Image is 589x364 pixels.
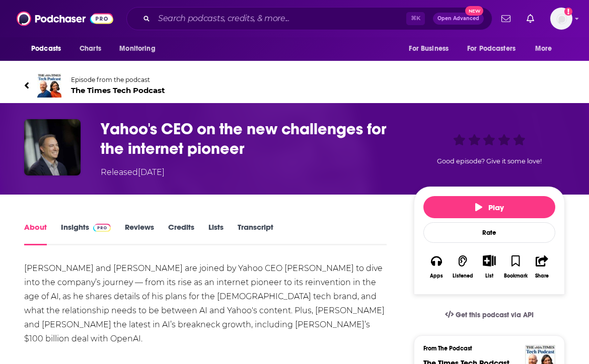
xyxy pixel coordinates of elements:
span: For Podcasters [467,42,516,56]
svg: Add a profile image [564,8,572,16]
a: Reviews [125,222,154,245]
div: Search podcasts, credits, & more... [126,7,492,30]
button: Apps [423,248,450,285]
button: Play [423,196,555,218]
div: Share [535,273,549,279]
span: Episode from the podcast [71,76,165,83]
button: Listened [450,248,476,285]
a: Show notifications dropdown [523,10,538,27]
h3: From The Podcast [423,345,547,352]
button: open menu [112,39,168,58]
span: Play [475,203,504,212]
a: Show notifications dropdown [497,10,514,27]
span: Logged in as Ruth_Nebius [550,8,572,30]
div: Show More ButtonList [476,248,502,285]
div: Bookmark [504,273,528,279]
span: Charts [80,42,101,56]
button: open menu [24,39,74,58]
button: Show profile menu [550,8,572,30]
span: More [535,42,552,56]
a: Lists [208,222,224,245]
a: The Times Tech PodcastEpisode from the podcastThe Times Tech Podcast [24,73,565,98]
div: Listened [453,273,473,279]
span: For Business [409,42,449,56]
button: Bookmark [502,248,529,285]
img: Yahoo's CEO on the new challenges for the internet pioneer [24,119,81,175]
span: Monitoring [119,42,155,56]
img: Podchaser - Follow, Share and Rate Podcasts [17,9,113,28]
span: New [465,6,483,16]
button: Show More Button [479,255,499,266]
span: The Times Tech Podcast [71,85,165,95]
a: InsightsPodchaser Pro [61,222,111,245]
div: Rate [423,222,555,243]
span: Podcasts [31,42,61,56]
a: Charts [73,39,107,58]
h1: Yahoo's CEO on the new challenges for the internet pioneer [101,119,398,158]
button: open menu [461,39,530,58]
button: open menu [528,39,565,58]
span: ⌘ K [406,12,425,25]
img: Podchaser Pro [93,224,111,232]
a: Transcript [238,222,273,245]
button: Open AdvancedNew [433,13,484,25]
button: Share [529,248,555,285]
button: open menu [402,39,461,58]
a: About [24,222,47,245]
span: Open Advanced [437,16,479,21]
div: List [485,272,493,279]
input: Search podcasts, credits, & more... [154,11,406,27]
img: User Profile [550,8,572,30]
a: Get this podcast via API [437,303,542,327]
span: Good episode? Give it some love! [437,157,542,165]
div: Apps [430,273,443,279]
a: Credits [168,222,194,245]
span: Get this podcast via API [456,311,534,319]
div: Released [DATE] [101,166,165,178]
img: The Times Tech Podcast [37,73,61,98]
